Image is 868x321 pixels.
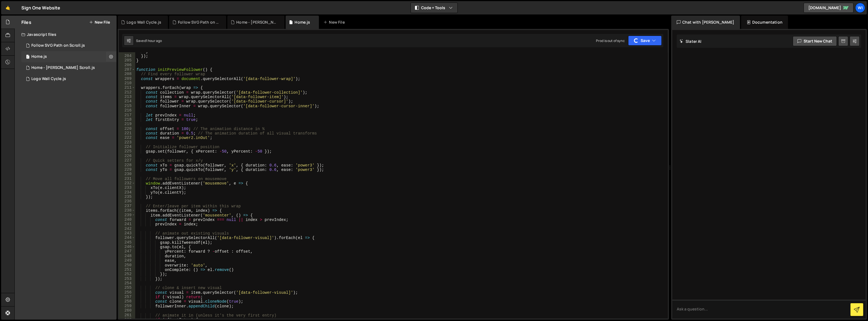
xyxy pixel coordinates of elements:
div: 246 [119,245,135,249]
div: Logo Wall Cycle.js [127,19,161,25]
div: Prod is out of sync [596,38,625,43]
button: Start new chat [793,36,837,46]
a: Wi [855,3,865,13]
div: 208 [119,72,135,76]
div: 229 [119,167,135,172]
div: New File [323,19,347,25]
div: 213 [119,94,135,99]
div: 255 [119,285,135,290]
div: 206 [119,63,135,67]
div: 242 [119,227,135,231]
div: 231 [119,176,135,181]
div: Chat with [PERSON_NAME] [671,16,740,29]
button: New File [89,20,110,24]
div: Home - [PERSON_NAME] Scroll.js [236,19,278,25]
div: 217 [119,113,135,117]
div: 240 [119,217,135,222]
div: 260 [119,308,135,313]
div: 212 [119,90,135,94]
div: 209 [119,76,135,81]
div: 220 [119,126,135,131]
div: 204 [119,54,135,58]
div: 230 [119,172,135,176]
button: Save [628,36,662,46]
div: Javascript files [15,29,117,40]
a: 🤙 [1,1,15,14]
button: Code + Tools [411,3,457,13]
div: Follow SVG Path on Scroll.js [31,43,85,48]
div: 249 [119,258,135,263]
div: 254 [119,281,135,285]
div: 250 [119,263,135,267]
div: 243 [119,231,135,235]
div: 211 [119,85,135,90]
div: 252 [119,272,135,276]
div: 224 [119,145,135,149]
div: 234 [119,190,135,195]
div: 259 [119,304,135,308]
div: 237 [119,204,135,208]
div: 232 [119,181,135,185]
div: 218 [119,117,135,122]
div: 215 [119,104,135,108]
div: 244 [119,235,135,240]
div: 226 [119,154,135,158]
div: 219 [119,122,135,126]
div: 236 [119,199,135,203]
div: 261 [119,313,135,317]
div: 16630/46101.js [21,40,117,51]
div: 253 [119,277,135,281]
h2: Files [21,19,31,25]
h2: Slater AI [680,39,702,44]
div: 16630/46106.js [21,73,117,84]
div: Home.js [31,54,47,59]
a: [DOMAIN_NAME] [804,3,854,13]
div: 257 [119,295,135,299]
div: 256 [119,290,135,295]
div: Documentation [741,16,788,29]
div: 216 [119,108,135,113]
div: 251 [119,267,135,272]
div: 221 [119,131,135,135]
div: 205 [119,58,135,63]
div: Home - [PERSON_NAME] Scroll.js [31,65,95,70]
div: Home.js [295,19,310,25]
div: 210 [119,81,135,85]
span: 1 [26,55,29,59]
div: 214 [119,99,135,103]
div: Logo Wall Cycle.js [31,76,66,81]
div: 235 [119,195,135,199]
div: 16630/45312.js [21,62,117,73]
div: 233 [119,185,135,190]
div: 247 [119,249,135,253]
div: Follow SVG Path on Scroll.js [178,19,220,25]
div: 245 [119,240,135,245]
div: 1 hour ago [146,38,162,43]
div: 239 [119,213,135,217]
div: 207 [119,67,135,72]
div: 223 [119,140,135,145]
div: 238 [119,208,135,213]
div: 248 [119,254,135,258]
div: 16630/45306.js [21,51,117,62]
div: 225 [119,149,135,153]
div: 258 [119,299,135,303]
div: Saved [136,38,162,43]
div: 222 [119,135,135,140]
div: 227 [119,158,135,163]
div: Sign One Website [21,4,61,11]
div: 228 [119,163,135,167]
div: 241 [119,222,135,226]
